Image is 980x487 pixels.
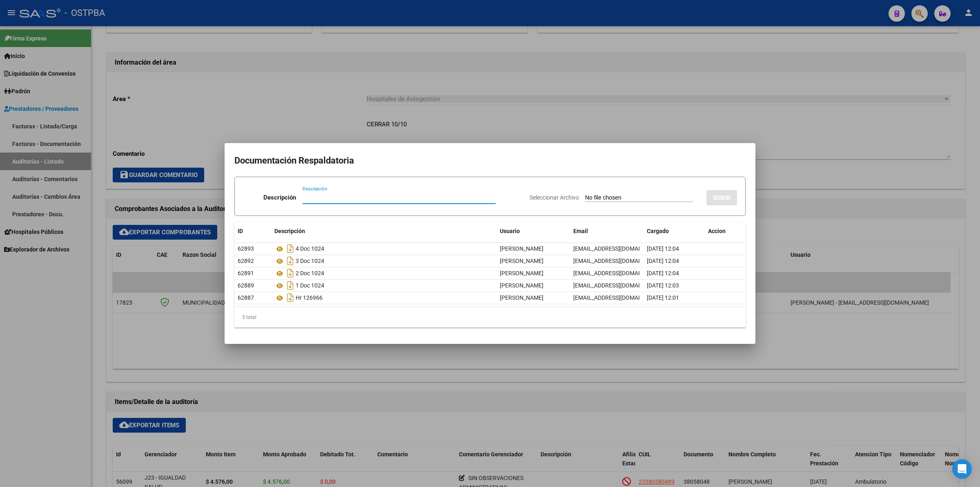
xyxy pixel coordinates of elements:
span: [EMAIL_ADDRESS][DOMAIN_NAME] [573,245,664,252]
span: [PERSON_NAME] [500,294,543,301]
div: 2 Doc 1024 [274,267,493,280]
div: 5 total [234,307,746,328]
i: Descargar documento [285,254,296,267]
p: Descripción [263,193,296,202]
span: [DATE] 12:04 [647,245,679,252]
h2: Documentación Respaldatoria [234,153,746,168]
span: [EMAIL_ADDRESS][DOMAIN_NAME] [573,270,664,276]
span: Descripción [274,228,305,234]
span: [DATE] 12:04 [647,258,679,264]
span: [DATE] 12:03 [647,282,679,289]
span: [PERSON_NAME] [500,245,543,252]
span: 62892 [238,258,254,264]
span: [PERSON_NAME] [500,258,543,264]
span: ID [238,228,243,234]
i: Descargar documento [285,291,296,304]
span: 62893 [238,245,254,252]
div: 3 Doc 1024 [274,254,493,267]
span: [DATE] 12:04 [647,270,679,276]
datatable-header-cell: Usuario [497,222,570,240]
span: 62889 [238,282,254,289]
span: Cargado [647,228,669,234]
span: [DATE] 12:01 [647,294,679,301]
button: SUBIR [706,190,737,205]
span: [EMAIL_ADDRESS][DOMAIN_NAME] [573,294,664,301]
span: [EMAIL_ADDRESS][DOMAIN_NAME] [573,258,664,264]
div: 4 Doc 1024 [274,242,493,255]
div: Hr 126966 [274,291,493,304]
div: Open Intercom Messenger [952,459,972,479]
span: 62891 [238,270,254,276]
span: [PERSON_NAME] [500,282,543,289]
span: [PERSON_NAME] [500,270,543,276]
span: Email [573,228,588,234]
span: Seleccionar Archivo [530,194,579,201]
datatable-header-cell: Accion [705,222,746,240]
span: Accion [708,228,726,234]
span: [EMAIL_ADDRESS][DOMAIN_NAME] [573,282,664,289]
datatable-header-cell: Descripción [271,222,497,240]
span: 62887 [238,294,254,301]
i: Descargar documento [285,279,296,292]
datatable-header-cell: Cargado [644,222,705,240]
i: Descargar documento [285,267,296,280]
i: Descargar documento [285,242,296,255]
span: SUBIR [713,194,731,202]
datatable-header-cell: ID [234,222,271,240]
span: Usuario [500,228,520,234]
div: 1 Doc 1024 [274,279,493,292]
datatable-header-cell: Email [570,222,644,240]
